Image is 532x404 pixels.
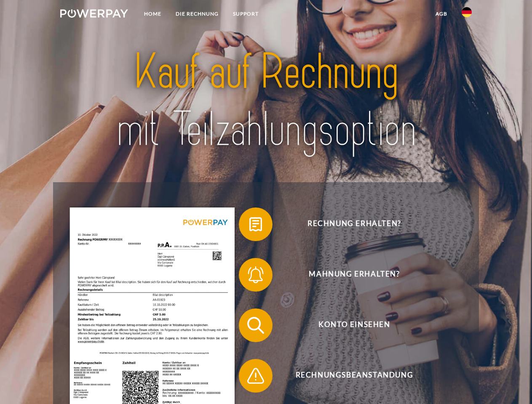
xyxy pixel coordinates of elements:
img: qb_search.svg [245,315,266,336]
span: Konto einsehen [251,308,457,342]
button: Rechnung erhalten? [239,207,458,241]
span: Rechnung erhalten? [251,207,457,241]
img: title-powerpay_de.svg [80,40,452,161]
a: SUPPORT [226,6,266,21]
img: de [462,7,472,17]
a: DIE RECHNUNG [168,6,226,21]
button: Mahnung erhalten? [239,258,458,292]
a: Home [137,6,168,21]
button: Rechnungsbeanstandung [239,359,458,393]
img: qb_bill.svg [245,214,266,235]
span: Rechnungsbeanstandung [251,359,457,393]
button: Konto einsehen [239,308,458,342]
img: logo-powerpay-white.svg [60,9,128,18]
span: Mahnung erhalten? [251,258,457,292]
a: agb [428,6,454,21]
img: qb_warning.svg [245,365,266,386]
img: qb_bell.svg [245,264,266,285]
